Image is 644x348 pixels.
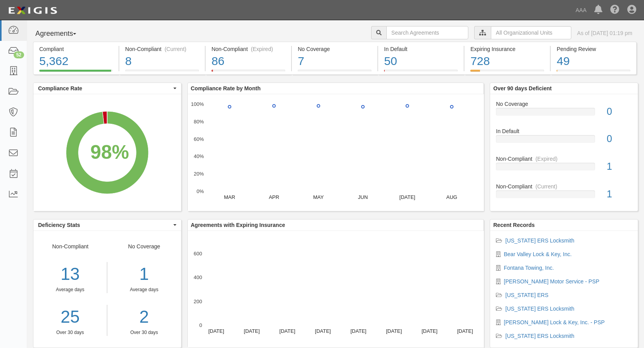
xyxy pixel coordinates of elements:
[421,328,437,334] text: [DATE]
[33,26,91,42] button: Agreements
[33,329,107,336] div: Over 30 days
[125,53,199,70] div: 8
[113,286,175,293] div: Average days
[194,136,204,142] text: 60%
[505,237,574,244] a: [US_STATE] ERS Locksmith
[470,45,544,53] div: Expiring Insurance
[206,70,291,76] a: Non-Compliant(Expired)86
[601,132,638,146] div: 0
[446,194,457,200] text: AUG
[601,187,638,201] div: 1
[91,138,129,166] div: 98%
[313,194,324,200] text: MAY
[224,194,235,200] text: MAR
[33,83,181,94] button: Compliance Rate
[505,306,574,312] a: [US_STATE] ERS Locksmith
[577,29,632,37] div: As of [DATE] 01:19 pm
[33,262,107,286] div: 13
[572,2,590,18] a: AAA
[199,322,202,328] text: 0
[557,45,630,53] div: Pending Review
[505,333,574,339] a: [US_STATE] ERS Locksmith
[610,5,620,15] i: Help Center - Complianz
[470,53,544,70] div: 728
[33,94,181,211] svg: A chart.
[358,194,368,200] text: JUN
[315,328,331,334] text: [DATE]
[194,119,204,125] text: 80%
[107,243,181,336] div: No Coverage
[119,70,205,76] a: Non-Compliant(Current)8
[269,194,279,200] text: APR
[399,194,415,200] text: [DATE]
[490,183,638,190] div: Non-Compliant
[493,85,552,91] b: Over 90 days Deficient
[298,45,372,53] div: No Coverage
[33,243,107,336] div: Non-Compliant
[504,265,554,271] a: Fontana Towing, Inc.
[457,328,473,334] text: [DATE]
[496,127,632,155] a: In Default0
[505,292,548,298] a: [US_STATE] ERS
[194,298,202,304] text: 200
[244,328,260,334] text: [DATE]
[208,328,224,334] text: [DATE]
[490,100,638,108] div: No Coverage
[113,305,175,329] a: 2
[504,251,572,257] a: Bear Valley Lock & Key, Inc.
[194,251,202,257] text: 600
[496,183,632,204] a: Non-Compliant(Current)1
[464,70,550,76] a: Expiring Insurance728
[536,155,558,163] div: (Expired)
[490,127,638,135] div: In Default
[188,231,484,348] svg: A chart.
[191,85,261,91] b: Compliance Rate by Month
[496,155,632,183] a: Non-Compliant(Expired)1
[6,4,59,18] img: logo-5460c22ac91f19d4615b14bd174203de0afe785f0fc80cf4dbbc73dc1793850b.png
[38,221,171,229] span: Deficiency Stats
[113,262,175,286] div: 1
[601,160,638,174] div: 1
[386,328,402,334] text: [DATE]
[191,222,285,228] b: Agreements with Expiring Insurance
[386,26,468,39] input: Search Agreements
[292,70,377,76] a: No Coverage7
[38,84,171,92] span: Compliance Rate
[504,278,599,285] a: [PERSON_NAME] Motor Service - PSP
[164,45,186,53] div: (Current)
[191,101,204,107] text: 100%
[14,51,24,58] div: 52
[557,53,630,70] div: 49
[188,94,484,211] svg: A chart.
[39,45,113,53] div: Compliant
[251,45,273,53] div: (Expired)
[194,153,204,159] text: 40%
[536,183,557,190] div: (Current)
[33,305,107,329] a: 25
[491,26,571,39] input: All Organizational Units
[125,45,199,53] div: Non-Compliant (Current)
[378,70,464,76] a: In Default50
[33,70,119,76] a: Compliant5,362
[384,53,458,70] div: 50
[211,53,285,70] div: 86
[196,188,204,194] text: 0%
[33,220,181,230] button: Deficiency Stats
[490,155,638,163] div: Non-Compliant
[496,100,632,128] a: No Coverage0
[351,328,367,334] text: [DATE]
[601,105,638,119] div: 0
[298,53,372,70] div: 7
[33,286,107,293] div: Average days
[551,70,636,76] a: Pending Review49
[39,53,113,70] div: 5,362
[211,45,285,53] div: Non-Compliant (Expired)
[194,171,204,177] text: 20%
[194,274,202,280] text: 400
[384,45,458,53] div: In Default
